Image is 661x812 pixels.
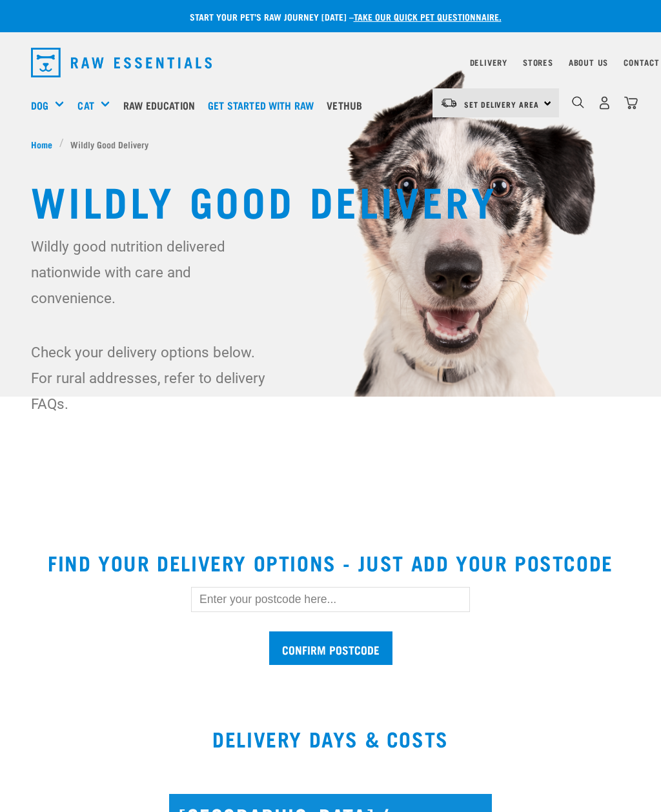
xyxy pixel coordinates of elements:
a: About Us [569,60,608,64]
img: user.png [598,96,611,110]
input: Confirm postcode [269,631,392,666]
span: Set Delivery Area [464,102,539,106]
p: Check your delivery options below. For rural addresses, refer to delivery FAQs. [31,339,270,417]
a: take our quick pet questionnaire. [354,14,502,19]
h2: Find your delivery options - just add your postcode [15,551,646,574]
input: Enter your postcode here... [191,587,470,611]
a: Cat [77,97,94,113]
img: home-icon-1@2x.png [572,96,584,108]
p: Wildly good nutrition delivered nationwide with care and convenience. [31,233,270,311]
a: Get started with Raw [205,79,323,131]
a: Vethub [323,79,372,131]
span: Home [31,137,52,151]
a: Delivery [470,60,507,64]
a: Dog [31,97,48,113]
nav: dropdown navigation [21,43,640,83]
a: Contact [624,60,660,64]
h1: Wildly Good Delivery [31,177,630,223]
nav: breadcrumbs [31,137,630,151]
img: Raw Essentials Logo [31,48,212,77]
a: Stores [523,60,553,64]
a: Home [31,137,59,151]
img: van-moving.png [440,97,458,109]
a: Raw Education [120,79,205,131]
img: home-icon@2x.png [624,96,638,110]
